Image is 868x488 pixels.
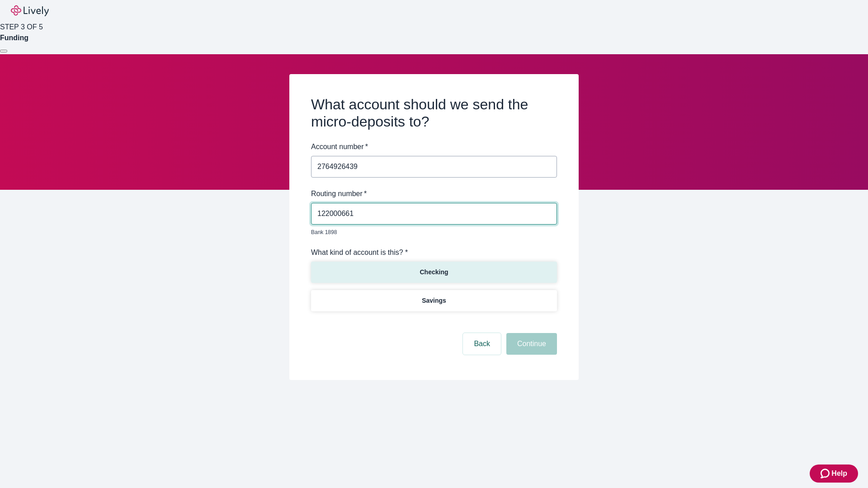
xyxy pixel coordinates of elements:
svg: Zendesk support icon [821,468,831,479]
label: Routing number [311,188,367,199]
img: Lively [11,5,49,16]
p: Bank 1898 [311,228,551,236]
button: Back [463,333,501,355]
p: Checking [420,267,448,277]
button: Zendesk support iconHelp [810,465,858,483]
label: What kind of account is this? * [311,247,408,258]
p: Savings [422,296,446,305]
h2: What account should we send the micro-deposits to? [311,96,557,131]
button: Checking [311,262,557,283]
label: Account number [311,141,368,152]
span: Help [831,468,847,479]
button: Savings [311,290,557,311]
